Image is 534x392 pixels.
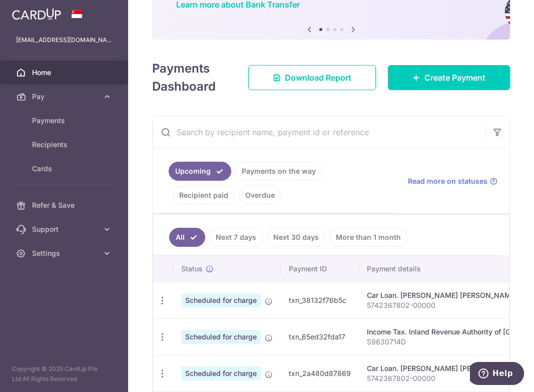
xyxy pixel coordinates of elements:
[32,92,98,102] span: Pay
[281,282,359,318] td: txn_38132f76b5c
[281,256,359,282] th: Payment ID
[169,162,231,181] a: Upcoming
[152,60,230,96] h4: Payments Dashboard
[285,72,351,84] span: Download Report
[12,8,61,20] img: CardUp
[408,176,487,186] span: Read more on statuses
[281,318,359,355] td: txn_65ed32fda17
[32,224,98,234] span: Support
[181,366,261,380] span: Scheduled for charge
[23,7,43,16] span: Help
[32,68,98,78] span: Home
[153,116,485,148] input: Search by recipient name, payment id or reference
[388,65,510,90] a: Create Payment
[32,140,98,150] span: Recipients
[181,293,261,307] span: Scheduled for charge
[32,116,98,126] span: Payments
[239,186,281,205] a: Overdue
[181,330,261,344] span: Scheduled for charge
[173,186,235,205] a: Recipient paid
[32,164,98,174] span: Cards
[470,362,524,387] iframe: Opens a widget where you can find more information
[181,264,203,274] span: Status
[32,248,98,258] span: Settings
[267,228,325,247] a: Next 30 days
[281,355,359,391] td: txn_2a480d87869
[16,35,112,45] p: [EMAIL_ADDRESS][DOMAIN_NAME]
[169,228,205,247] a: All
[32,200,98,210] span: Refer & Save
[329,228,407,247] a: More than 1 month
[408,176,497,186] a: Read more on statuses
[248,65,376,90] a: Download Report
[424,72,485,84] span: Create Payment
[235,162,322,181] a: Payments on the way
[209,228,263,247] a: Next 7 days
